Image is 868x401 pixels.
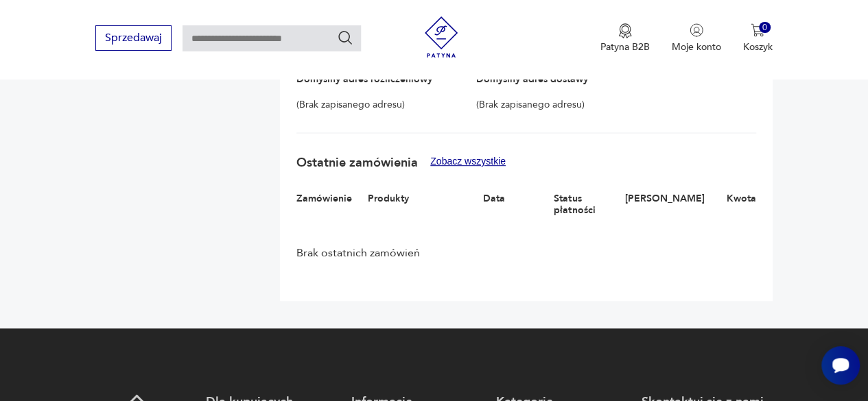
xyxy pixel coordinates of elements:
[337,29,353,46] button: Szukaj
[554,193,618,216] div: Status płatności
[743,23,773,53] button: 0Koszyk
[421,16,462,58] img: Patyna - sklep z meblami i dekoracjami vintage
[296,193,360,204] div: Zamówienie
[743,40,773,53] p: Koszyk
[367,193,476,204] div: Produkty
[296,92,432,110] p: (Brak zapisanego adresu)
[600,23,650,53] button: Patyna B2B
[600,23,650,53] a: Ikona medaluPatyna B2B
[672,23,721,53] a: Ikonka użytkownikaMoje konto
[727,193,756,204] div: Kwota
[296,156,756,171] h3: Ostatnie zamówienia
[759,22,771,34] div: 0
[821,346,860,385] iframe: Smartsupp widget button
[95,34,172,44] a: Sprzedawaj
[430,156,506,167] button: Zobacz wszystkie
[672,40,721,53] p: Moje konto
[600,40,650,53] p: Patyna B2B
[296,238,756,268] p: Brak ostatnich zamówień
[296,73,432,85] p: Domyślny adres rozliczeniowy
[751,23,764,37] img: Ikona koszyka
[618,23,632,38] img: Ikona medalu
[672,23,721,53] button: Moje konto
[625,193,705,204] div: [PERSON_NAME]
[95,25,172,51] button: Sprzedawaj
[690,23,703,37] img: Ikonka użytkownika
[483,193,547,204] div: Data
[476,73,588,85] p: Domyślny adres dostawy
[476,92,588,110] p: (Brak zapisanego adresu)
